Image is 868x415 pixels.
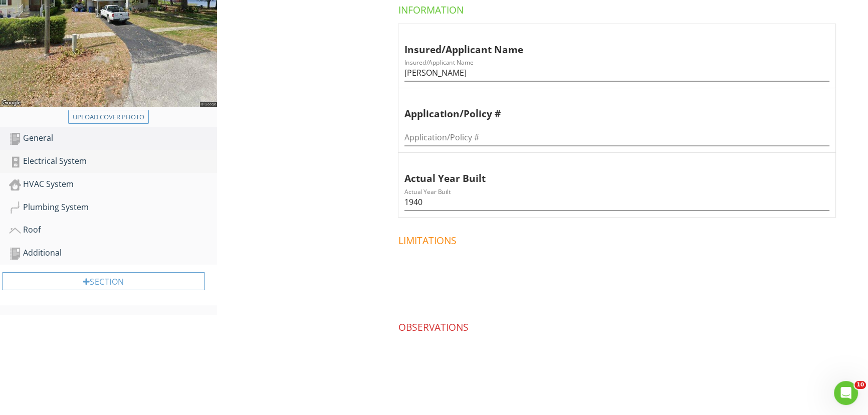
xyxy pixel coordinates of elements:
[73,112,144,122] div: Upload cover photo
[854,381,866,389] span: 10
[2,272,205,290] div: Section
[9,224,217,237] div: Roof
[834,381,858,405] iframe: Intercom live chat
[9,247,217,260] div: Additional
[404,157,808,186] div: Actual Year Built
[404,92,808,121] div: Application/Policy #
[398,230,839,247] h4: Limitations
[68,110,149,124] button: Upload cover photo
[404,129,829,146] input: Application/Policy #
[9,155,217,168] div: Electrical System
[404,194,829,211] input: Actual Year Built
[398,317,839,334] h4: Observations
[9,178,217,191] div: HVAC System
[404,28,808,57] div: Insured/Applicant Name
[9,132,217,145] div: General
[404,65,829,81] input: Insured/Applicant Name
[9,201,217,214] div: Plumbing System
